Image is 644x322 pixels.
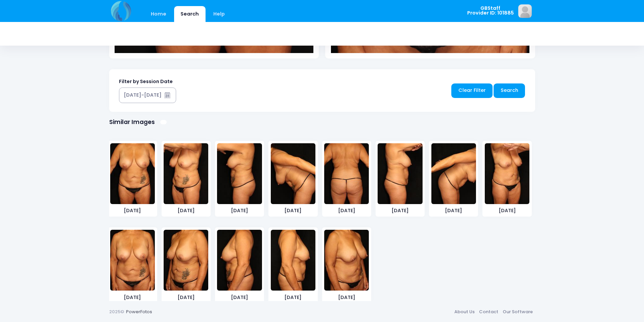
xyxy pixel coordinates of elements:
span: [DATE] [431,207,476,214]
img: image [110,143,155,204]
img: image [217,143,262,204]
span: [DATE] [324,294,369,301]
span: 2025© [109,308,124,315]
a: Clear Filter [451,83,493,98]
span: [DATE] [378,207,422,214]
span: [DATE] [217,207,262,214]
span: [DATE] [164,207,208,214]
span: [DATE] [271,207,315,214]
span: [DATE] [271,294,315,301]
span: [DATE] [485,207,529,214]
a: Search [174,6,206,22]
img: image [378,143,422,204]
span: [DATE] [217,294,262,301]
img: image [271,230,315,291]
img: image [164,143,208,204]
a: About Us [452,305,477,318]
a: Help [207,6,231,22]
a: Our Software [501,305,535,318]
span: [DATE] [164,294,208,301]
img: image [431,143,476,204]
img: image [518,4,532,18]
img: image [164,230,208,291]
img: image [324,230,369,291]
img: image [324,143,369,204]
img: image [217,230,262,291]
span: [DATE] [110,294,155,301]
span: [DATE] [324,207,369,214]
h1: Similar Images [109,119,155,126]
div: [DATE]-[DATE] [124,92,162,99]
span: GBStaff Provider ID: 101885 [467,6,514,16]
a: Contact [477,305,501,318]
a: Home [144,6,173,22]
img: image [271,143,315,204]
a: PowerFotos [126,308,152,315]
span: [DATE] [110,207,155,214]
a: Search [494,83,525,98]
label: Filter by Session Date [119,78,173,85]
img: image [485,143,529,204]
img: image [110,230,155,291]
